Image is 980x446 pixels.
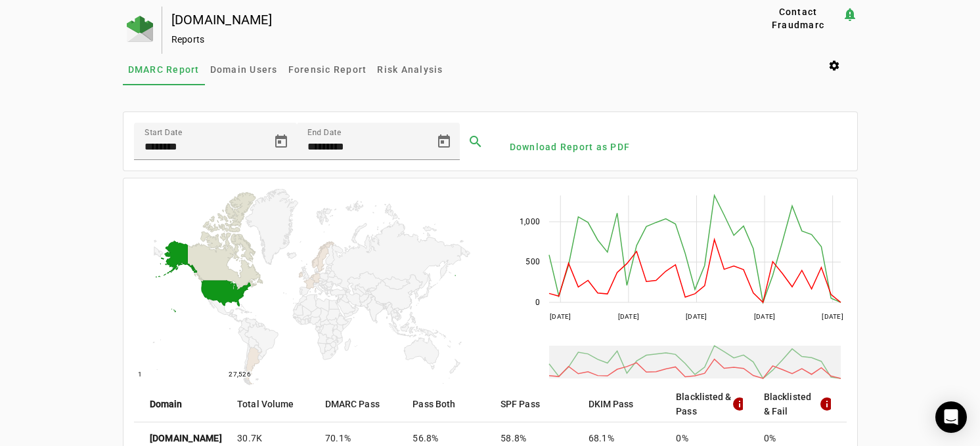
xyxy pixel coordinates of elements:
[283,54,372,85] a: Forensic Report
[205,54,283,85] a: Domain Users
[842,7,858,22] mat-icon: notification_important
[150,432,222,445] strong: [DOMAIN_NAME]
[754,7,841,30] button: Contact Fraudmarc
[550,313,571,320] text: [DATE]
[822,313,843,320] text: [DATE]
[145,128,182,137] mat-label: Start Date
[315,386,403,422] mat-header-cell: DMARC Pass
[227,386,315,422] mat-header-cell: Total Volume
[819,396,831,412] mat-icon: info
[754,313,776,320] text: [DATE]
[123,54,205,85] a: DMARC Report
[504,135,636,159] button: Download Report as PDF
[171,33,713,46] div: Reports
[665,386,753,422] mat-header-cell: Blacklisted & Pass
[372,54,448,85] a: Risk Analysis
[520,217,540,226] text: 1,000
[525,257,540,266] text: 500
[128,65,200,74] span: DMARC Report
[753,386,847,422] mat-header-cell: Blacklisted & Fail
[759,5,836,31] span: Contact Fraudmarc
[578,386,666,422] mat-header-cell: DKIM Pass
[377,65,443,74] span: Risk Analysis
[510,140,631,153] span: Download Report as PDF
[127,16,153,42] img: Fraudmarc Logo
[732,396,743,412] mat-icon: info
[618,313,640,320] text: [DATE]
[307,128,341,137] mat-label: End Date
[265,126,297,157] button: Open calendar
[138,371,142,378] text: 1
[402,386,490,422] mat-header-cell: Pass Both
[150,397,183,411] strong: Domain
[229,371,251,378] text: 27,526
[171,13,713,26] div: [DOMAIN_NAME]
[210,65,278,74] span: Domain Users
[535,298,540,307] text: 0
[134,189,481,386] svg: A chart.
[288,65,367,74] span: Forensic Report
[935,401,967,433] div: Open Intercom Messenger
[686,313,707,320] text: [DATE]
[428,126,460,157] button: Open calendar
[490,386,578,422] mat-header-cell: SPF Pass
